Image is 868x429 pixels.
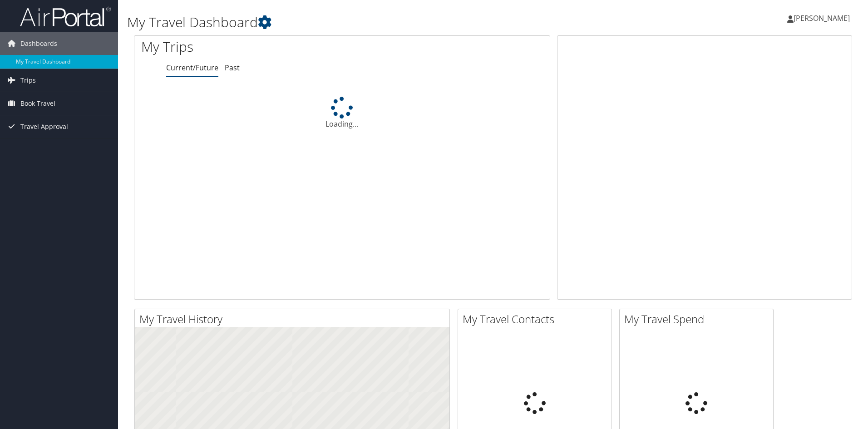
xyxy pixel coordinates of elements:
span: Book Travel [20,92,55,115]
span: Travel Approval [20,115,68,138]
span: Dashboards [20,32,57,55]
h2: My Travel Contacts [463,311,612,327]
a: Current/Future [166,63,218,73]
h1: My Trips [141,37,370,56]
span: Trips [20,69,36,92]
a: [PERSON_NAME] [787,5,859,32]
img: airportal-logo.png [20,6,111,27]
h1: My Travel Dashboard [127,13,615,32]
div: Loading... [134,97,550,129]
a: Past [225,63,240,73]
h2: My Travel History [139,311,449,327]
span: [PERSON_NAME] [794,13,850,23]
h2: My Travel Spend [624,311,773,327]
